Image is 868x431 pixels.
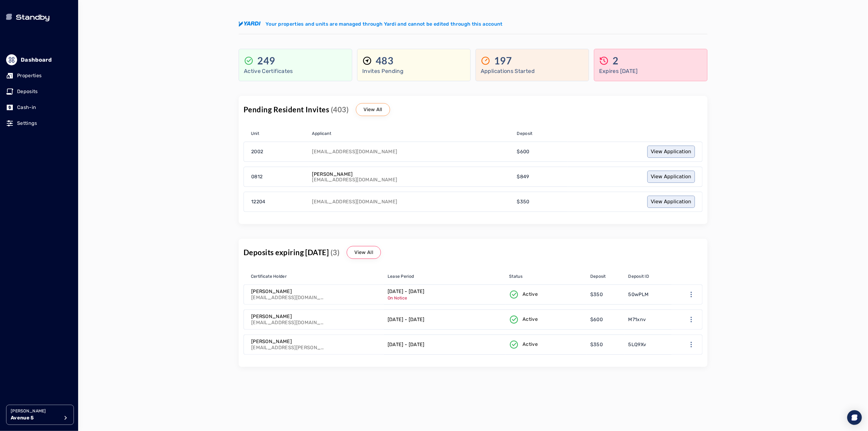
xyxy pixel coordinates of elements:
p: Expires [DATE] [599,67,702,75]
span: Applicant [312,131,331,137]
a: Deposits [6,85,72,98]
span: Deposit [517,131,533,137]
a: $350 [587,285,624,304]
p: [EMAIL_ADDRESS][DOMAIN_NAME] [251,320,324,326]
a: View Application [647,146,695,158]
a: $600 [587,310,624,329]
p: 12204 [251,198,266,205]
p: Deposits [17,88,38,95]
p: Invites Pending [362,67,465,75]
a: View All [356,103,390,116]
p: Properties [17,72,42,79]
button: [PERSON_NAME]Avenue 5 [6,405,74,425]
a: $350 [587,335,624,354]
p: 249 [257,55,275,67]
p: Applications Started [481,67,584,75]
p: Dashboard [21,56,52,64]
span: Certificate Holder [251,273,287,280]
p: Active [523,341,538,348]
a: [PERSON_NAME][EMAIL_ADDRESS][DOMAIN_NAME] [244,310,384,329]
p: $350 [590,341,603,348]
p: Active Certificates [244,67,347,75]
span: Lease Period [388,273,414,280]
p: 483 [376,55,394,67]
a: M71xnv [625,310,672,329]
p: Cash-in [17,104,36,111]
p: [DATE] - [DATE] [388,316,425,323]
span: Status [509,273,523,280]
a: Active [505,285,587,304]
a: View Application [647,196,695,208]
p: 5LQ9Xv [628,341,646,348]
p: 2002 [251,148,263,155]
p: M71xnv [628,316,646,323]
span: (403) [331,105,349,114]
p: Settings [17,120,37,127]
p: $600 [590,316,603,323]
p: Your properties and units are managed through Yardi and cannot be edited through this account [266,20,503,28]
p: On Notice [388,295,425,301]
p: [PERSON_NAME] [251,339,324,345]
span: Deposit [590,273,606,280]
span: (3) [331,248,339,257]
a: Cash-in [6,101,72,114]
p: Pending Resident Invites [244,105,349,114]
a: 5LQ9Xv [625,335,672,354]
p: $849 [517,173,529,180]
p: Deposits expiring [DATE] [244,248,339,257]
a: Settings [6,117,72,130]
a: Active [505,335,587,354]
p: [EMAIL_ADDRESS][DOMAIN_NAME] [312,199,397,204]
p: 0812 [251,173,262,180]
a: Properties [6,69,72,82]
p: [EMAIL_ADDRESS][DOMAIN_NAME] [312,177,397,182]
p: [PERSON_NAME] [312,171,353,177]
a: View Application [647,171,695,183]
p: Avenue 5 [11,414,60,422]
a: [PERSON_NAME][EMAIL_ADDRESS][PERSON_NAME][DOMAIN_NAME] [244,335,384,354]
div: Open Intercom Messenger [847,410,862,425]
p: Active [523,316,538,323]
a: [DATE] - [DATE] [384,335,506,354]
a: [DATE] - [DATE] [384,310,506,329]
a: 50wPLM [625,285,672,304]
p: [PERSON_NAME] [251,288,324,295]
span: Unit [251,131,259,137]
p: [EMAIL_ADDRESS][DOMAIN_NAME] [312,149,397,154]
p: [PERSON_NAME] [11,408,60,414]
a: View All [347,246,381,259]
p: View All [363,106,382,113]
p: $600 [517,148,530,155]
p: View All [354,249,373,256]
p: [DATE] - [DATE] [388,341,425,348]
p: 197 [494,55,512,67]
p: $350 [590,291,603,298]
p: [DATE] - [DATE] [388,288,425,295]
img: yardi [239,21,261,27]
span: Deposit ID [628,273,649,280]
p: [EMAIL_ADDRESS][DOMAIN_NAME] [251,295,324,301]
p: [PERSON_NAME] [251,313,324,320]
p: Active [523,291,538,298]
a: Active [505,310,587,329]
a: [DATE] - [DATE]On Notice [384,285,506,304]
a: Dashboard [6,53,72,67]
p: [EMAIL_ADDRESS][PERSON_NAME][DOMAIN_NAME] [251,345,324,351]
p: 2 [613,55,619,67]
a: [PERSON_NAME][EMAIL_ADDRESS][DOMAIN_NAME] [244,285,384,304]
p: $350 [517,198,530,205]
p: 50wPLM [628,291,649,298]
